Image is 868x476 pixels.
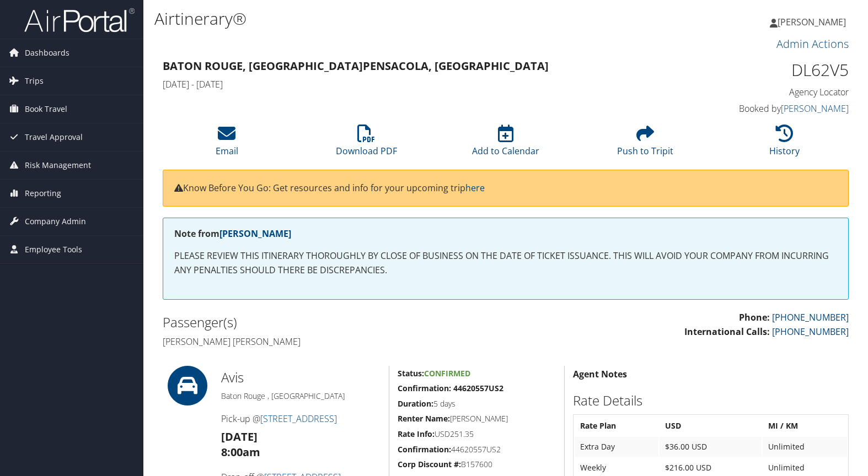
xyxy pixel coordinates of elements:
[573,391,849,410] h2: Rate Details
[25,67,44,95] span: Trips
[163,336,497,348] h4: [PERSON_NAME] [PERSON_NAME]
[690,58,849,82] h1: DL62V5
[25,123,83,151] span: Travel Approval
[216,131,238,157] a: Email
[684,326,770,338] strong: International Calls:
[221,368,381,387] h2: Avis
[424,368,470,378] span: Confirmed
[174,249,837,277] p: PLEASE REVIEW THIS ITINERARY THOROUGHLY BY CLOSE OF BUSINESS ON THE DATE OF TICKET ISSUANCE. THIS...
[25,208,86,235] span: Company Admin
[398,413,556,424] h5: [PERSON_NAME]
[776,36,849,51] a: Admin Actions
[739,311,770,323] strong: Phone:
[398,413,450,424] strong: Renter Name:
[465,182,485,194] a: here
[660,416,762,436] th: USD
[24,7,135,33] img: airportal-logo.png
[575,416,658,436] th: Rate Plan
[398,429,435,439] strong: Rate Info:
[221,413,381,425] h4: Pick-up @
[778,16,846,28] span: [PERSON_NAME]
[660,437,762,457] td: $36.00 USD
[221,445,260,459] strong: 8:00am
[763,437,847,457] td: Unlimited
[398,398,556,409] h5: 5 days
[617,131,673,157] a: Push to Tripit
[772,311,849,323] a: [PHONE_NUMBER]
[219,228,291,240] a: [PERSON_NAME]
[398,459,461,469] strong: Corp Discount #:
[25,95,67,123] span: Book Travel
[398,459,556,470] h5: B157600
[398,398,433,409] strong: Duration:
[398,429,556,440] h5: USD251.35
[25,236,82,263] span: Employee Tools
[154,7,623,30] h1: Airtinerary®
[174,181,837,196] p: Know Before You Go: Get resources and info for your upcoming trip
[398,444,451,455] strong: Confirmation:
[398,368,424,378] strong: Status:
[781,102,849,115] a: [PERSON_NAME]
[575,437,658,457] td: Extra Day
[221,429,258,444] strong: [DATE]
[336,131,397,157] a: Download PDF
[690,102,849,115] h4: Booked by
[772,326,849,338] a: [PHONE_NUMBER]
[690,86,849,98] h4: Agency Locator
[763,416,847,436] th: MI / KM
[174,228,291,240] strong: Note from
[260,413,337,425] a: [STREET_ADDRESS]
[398,444,556,455] h5: 44620557US2
[163,313,497,332] h2: Passenger(s)
[163,78,673,90] h4: [DATE] - [DATE]
[472,131,539,157] a: Add to Calendar
[25,180,61,207] span: Reporting
[163,58,549,73] strong: Baton Rouge, [GEOGRAPHIC_DATA] Pensacola, [GEOGRAPHIC_DATA]
[25,152,91,179] span: Risk Management
[769,131,800,157] a: History
[398,383,503,393] strong: Confirmation: 44620557US2
[573,368,627,380] strong: Agent Notes
[770,6,857,39] a: [PERSON_NAME]
[221,391,381,402] h5: Baton Rouge , [GEOGRAPHIC_DATA]
[25,39,69,67] span: Dashboards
